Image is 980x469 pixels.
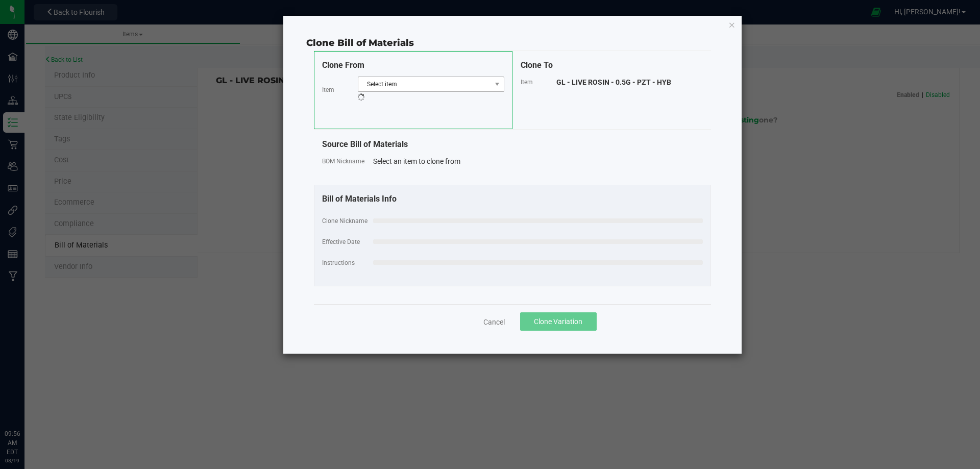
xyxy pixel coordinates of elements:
[322,85,334,94] label: Item
[520,312,597,331] button: Clone Variation
[521,60,553,70] span: Clone To
[358,77,491,91] span: Select item
[373,157,460,165] span: Select an item to clone from
[322,193,703,205] div: Bill of Materials Info
[322,158,364,165] span: BOM Nickname
[322,237,360,246] label: Effective Date
[322,216,367,226] label: Clone Nickname
[306,37,414,48] span: Clone Bill of Materials
[322,60,364,70] span: Clone From
[534,317,582,326] span: Clone Variation
[556,78,671,86] span: GL - LIVE ROSIN - 0.5G - PZT - HYB
[322,139,408,149] span: Source Bill of Materials
[358,77,504,92] span: NO DATA FOUND
[483,317,505,327] a: Cancel
[521,78,533,87] label: Item
[322,258,355,267] label: Instructions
